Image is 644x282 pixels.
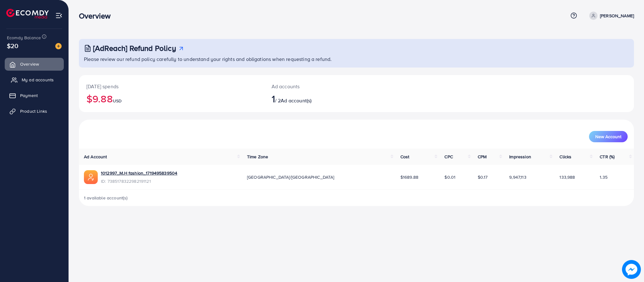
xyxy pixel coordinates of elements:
[478,154,487,160] span: CPM
[84,170,98,184] img: ic-ads-acc.e4c84228.svg
[20,108,47,114] span: Product Links
[600,12,634,19] p: [PERSON_NAME]
[86,93,256,105] h2: $9.88
[600,154,614,160] span: CTR (%)
[400,154,410,160] span: Cost
[272,93,395,105] h2: / 2
[5,73,64,86] a: My ad accounts
[84,195,128,201] span: 1 available account(s)
[79,11,116,20] h3: Overview
[86,83,256,90] p: [DATE] spends
[7,35,41,41] span: Ecomdy Balance
[272,91,275,106] span: 1
[622,260,641,279] img: image
[478,174,488,180] span: $0.17
[559,174,575,180] span: 133,988
[101,170,177,176] a: 1012997_M.H fashion_1719495839504
[595,134,621,139] span: New Account
[247,154,268,160] span: Time Zone
[93,44,176,53] h3: [AdReach] Refund Policy
[5,58,64,70] a: Overview
[55,12,63,19] img: menu
[84,55,630,63] p: Please review our refund policy carefully to understand your rights and obligations when requesti...
[22,77,54,83] span: My ad accounts
[509,174,526,180] span: 9,947,113
[7,41,18,50] span: $20
[5,105,64,117] a: Product Links
[5,89,64,102] a: Payment
[84,154,107,160] span: Ad Account
[272,83,395,90] p: Ad accounts
[600,174,608,180] span: 1.35
[444,174,455,180] span: $0.01
[444,154,453,160] span: CPC
[559,154,571,160] span: Clicks
[20,61,39,67] span: Overview
[20,92,38,99] span: Payment
[509,154,531,160] span: Impression
[113,98,122,104] span: USD
[247,174,334,180] span: [GEOGRAPHIC_DATA]/[GEOGRAPHIC_DATA]
[400,174,418,180] span: $1689.88
[589,131,628,142] button: New Account
[587,12,634,20] a: [PERSON_NAME]
[101,178,177,184] span: ID: 7385178322982191121
[6,9,49,19] img: logo
[55,43,62,49] img: image
[281,97,311,104] span: Ad account(s)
